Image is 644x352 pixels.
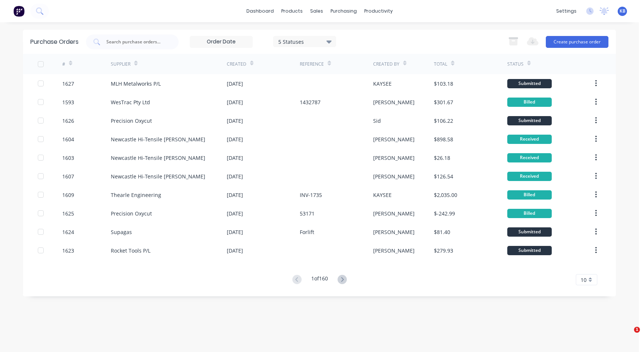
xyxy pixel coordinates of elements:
div: [DATE] [227,172,243,180]
div: [DATE] [227,191,243,199]
div: [DATE] [227,135,243,143]
iframe: Intercom live chat [619,327,637,345]
span: KB [620,8,625,14]
div: 5 Statuses [278,37,331,45]
div: $301.67 [434,98,453,106]
div: 1 of 160 [311,274,328,285]
div: $126.54 [434,172,453,180]
div: 1604 [62,135,74,143]
div: Billed [507,190,552,200]
div: Status [507,61,524,68]
div: 1607 [62,172,74,180]
div: $26.18 [434,154,450,162]
div: Newcastle Hi-Tensile [PERSON_NAME] [111,172,205,180]
div: 1623 [62,247,74,254]
div: [DATE] [227,228,243,236]
div: purchasing [327,6,361,17]
div: [PERSON_NAME] [373,135,415,143]
div: 1626 [62,117,74,125]
div: Submitted [507,116,552,125]
div: Billed [507,98,552,107]
img: Factory [13,6,24,17]
div: 1432787 [300,98,321,106]
div: [PERSON_NAME] [373,172,415,180]
div: Forlift [300,228,314,236]
div: 1625 [62,210,74,217]
div: productivity [361,6,396,17]
div: 1627 [62,80,74,88]
div: $-242.99 [434,210,455,217]
div: sales [306,6,327,17]
span: 1 [634,327,640,333]
div: [PERSON_NAME] [373,98,415,106]
div: settings [552,6,580,17]
div: products [278,6,306,17]
div: KAYSEE [373,191,392,199]
div: Precision Oxycut [111,210,152,217]
div: Received [507,172,552,181]
span: 10 [581,276,587,284]
div: [DATE] [227,80,243,88]
input: Order Date [190,36,252,47]
div: 1609 [62,191,74,199]
div: Created [227,61,246,68]
div: $81.40 [434,228,450,236]
div: [DATE] [227,210,243,217]
div: INV-1735 [300,191,322,199]
div: Rocket Tools P/L [111,247,150,254]
div: [PERSON_NAME] [373,228,415,236]
div: [DATE] [227,98,243,106]
div: [DATE] [227,117,243,125]
button: Create purchase order [546,36,608,48]
div: [DATE] [227,247,243,254]
div: 1593 [62,98,74,106]
div: Received [507,153,552,162]
input: Search purchase orders... [106,38,167,46]
div: Reference [300,61,324,68]
div: Received [507,135,552,144]
div: Created By [373,61,399,68]
div: Submitted [507,246,552,255]
div: $2,035.00 [434,191,457,199]
div: [DATE] [227,154,243,162]
div: Submitted [507,79,552,88]
div: Precision Oxycut [111,117,152,125]
div: 1603 [62,154,74,162]
div: 1624 [62,228,74,236]
div: Newcastle Hi-Tensile [PERSON_NAME] [111,154,205,162]
div: Sid [373,117,381,125]
div: [PERSON_NAME] [373,154,415,162]
div: MLH Metalworks P/L [111,80,161,88]
div: Purchase Orders [30,37,79,46]
div: [PERSON_NAME] [373,247,415,254]
div: Newcastle Hi-Tensile [PERSON_NAME] [111,135,205,143]
div: WesTrac Pty Ltd [111,98,150,106]
div: Supplier [111,61,130,68]
div: [PERSON_NAME] [373,210,415,217]
div: Submitted [507,227,552,237]
div: Thearle Engineering [111,191,161,199]
div: # [62,61,65,68]
div: $898.58 [434,135,453,143]
div: 53171 [300,210,315,217]
div: $106.22 [434,117,453,125]
div: Total [434,61,447,68]
div: KAYSEE [373,80,392,88]
div: Supagas [111,228,132,236]
div: Billed [507,209,552,218]
div: $103.18 [434,80,453,88]
div: $279.93 [434,247,453,254]
a: dashboard [243,6,278,17]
